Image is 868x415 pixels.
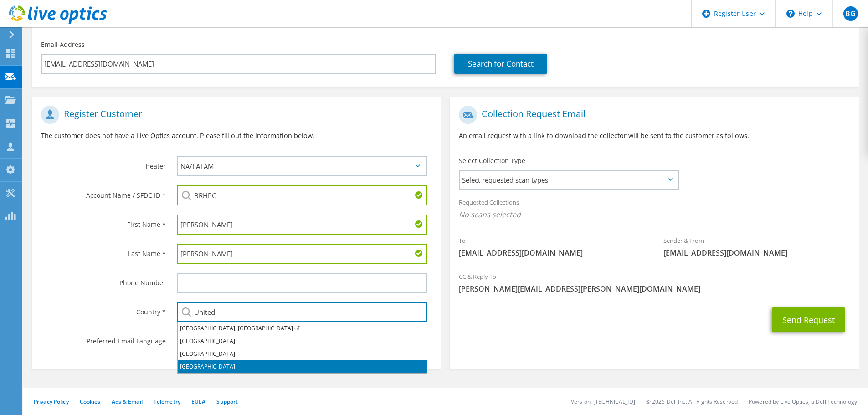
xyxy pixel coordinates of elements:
div: Sender & From [654,231,859,262]
label: Last Name * [41,244,166,258]
span: BG [843,6,858,21]
li: © 2025 Dell Inc. All Rights Reserved [646,398,738,405]
a: Search for Contact [454,54,547,74]
label: Country * [41,302,166,317]
span: [EMAIL_ADDRESS][DOMAIN_NAME] [663,248,850,258]
svg: \n [786,10,795,18]
h1: Register Customer [41,106,427,124]
li: Version: [TECHNICAL_ID] [571,398,635,405]
p: An email request with a link to download the collector will be sent to the customer as follows. [459,131,849,141]
label: First Name * [41,215,166,229]
li: [GEOGRAPHIC_DATA] [178,348,427,360]
label: Theater [41,156,166,171]
p: The customer does not have a Live Optics account. Please fill out the information below. [41,131,431,141]
a: Support [216,398,238,405]
div: CC & Reply To [450,267,858,298]
li: Powered by Live Optics, a Dell Technology [749,398,857,405]
span: [PERSON_NAME][EMAIL_ADDRESS][PERSON_NAME][DOMAIN_NAME] [459,284,849,294]
h1: Collection Request Email [459,106,845,124]
label: Preferred Email Language [41,331,166,346]
label: Account Name / SFDC ID * [41,185,166,200]
button: Send Request [772,307,845,332]
div: To [450,231,654,262]
li: [GEOGRAPHIC_DATA] [178,360,427,373]
label: Select Collection Type [459,156,525,165]
div: Requested Collections [450,193,858,226]
label: Email Address [41,40,85,49]
label: Phone Number [41,273,166,287]
a: Cookies [80,398,101,405]
span: No scans selected [459,210,849,220]
a: EULA [191,398,205,405]
span: Select requested scan types [460,171,678,189]
span: [EMAIL_ADDRESS][DOMAIN_NAME] [459,248,645,258]
a: Ads & Email [112,398,143,405]
a: Telemetry [154,398,180,405]
li: [GEOGRAPHIC_DATA], [GEOGRAPHIC_DATA] of [178,322,427,335]
li: [GEOGRAPHIC_DATA] [178,335,427,348]
a: Privacy Policy [34,398,69,405]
